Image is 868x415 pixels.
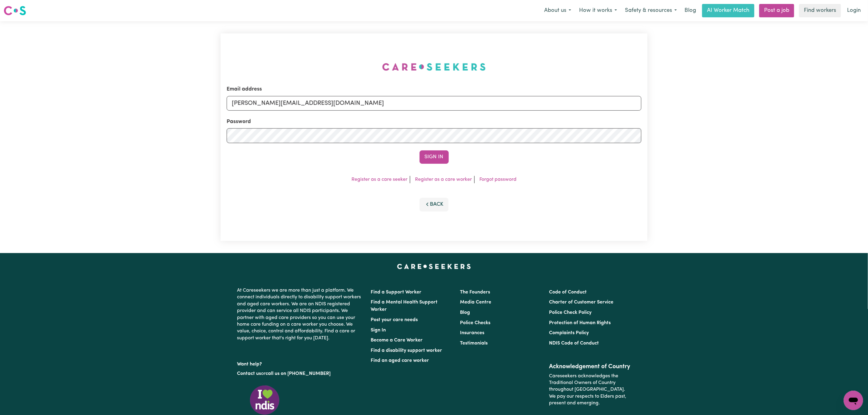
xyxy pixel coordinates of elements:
[549,310,592,315] a: Police Check Policy
[371,338,423,343] a: Become a Care Worker
[415,177,472,182] a: Register as a care worker
[799,4,841,17] a: Find workers
[227,96,641,111] input: Email address
[621,4,681,17] button: Safety & resources
[460,290,490,295] a: The Founders
[266,371,331,376] a: call us on [PHONE_NUMBER]
[227,118,251,126] label: Password
[371,358,429,363] a: Find an aged care worker
[844,391,863,410] iframe: Button to launch messaging window, conversation in progress
[549,363,631,370] h2: Acknowledgement of Country
[371,300,438,312] a: Find a Mental Health Support Worker
[371,328,386,333] a: Sign In
[549,321,611,325] a: Protection of Human Rights
[460,310,470,315] a: Blog
[460,331,484,335] a: Insurances
[352,177,407,182] a: Register as a care seeker
[4,5,26,16] img: Careseekers logo
[397,264,471,269] a: Careseekers home page
[237,285,364,344] p: At Careseekers we are more than just a platform. We connect individuals directly to disability su...
[843,4,864,17] a: Login
[549,341,599,346] a: NDIS Code of Conduct
[227,85,262,93] label: Email address
[4,4,26,18] a: Careseekers logo
[460,341,488,346] a: Testimonials
[549,370,631,409] p: Careseekers acknowledges the Traditional Owners of Country throughout [GEOGRAPHIC_DATA]. We pay o...
[549,290,587,295] a: Code of Conduct
[237,358,364,368] p: Want help?
[759,4,794,17] a: Post a job
[371,317,418,322] a: Post your care needs
[460,321,490,325] a: Police Checks
[575,4,621,17] button: How it works
[460,300,491,305] a: Media Centre
[702,4,754,17] a: AI Worker Match
[371,290,422,295] a: Find a Support Worker
[237,368,364,379] p: or
[237,371,261,376] a: Contact us
[420,198,449,211] button: Back
[549,300,613,305] a: Charter of Customer Service
[549,331,589,335] a: Complaints Policy
[681,4,700,17] a: Blog
[479,177,516,182] a: Forgot password
[371,348,442,353] a: Find a disability support worker
[540,4,575,17] button: About us
[420,150,449,164] button: Sign In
